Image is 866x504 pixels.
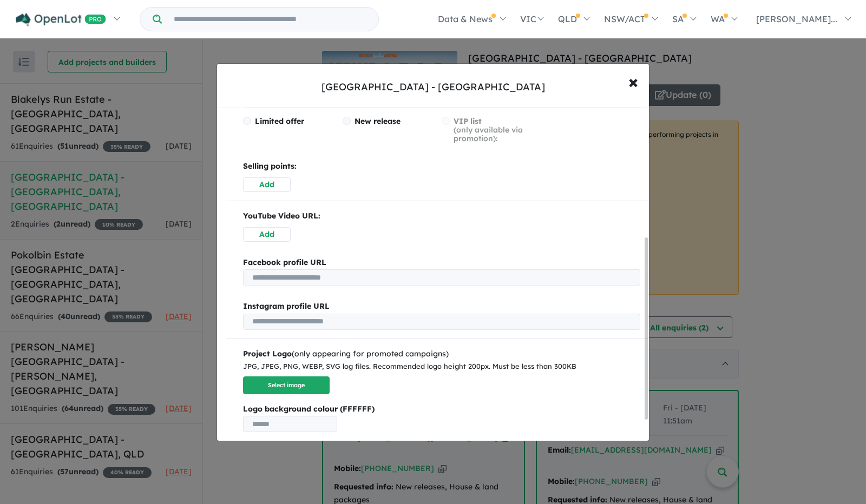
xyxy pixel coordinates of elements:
img: Openlot PRO Logo White [16,13,106,26]
b: Project Logo [243,349,292,359]
b: Facebook profile URL [243,257,326,267]
button: Select image [243,376,330,394]
span: New release [355,116,401,126]
button: Add [243,227,291,242]
span: × [628,70,638,93]
div: (only appearing for promoted campaigns) [243,348,640,361]
input: Try estate name, suburb, builder or developer [164,8,376,31]
p: Selling points: [243,160,640,173]
div: [GEOGRAPHIC_DATA] - [GEOGRAPHIC_DATA] [322,80,545,94]
b: Instagram profile URL [243,301,330,311]
span: [PERSON_NAME]... [756,14,837,24]
button: Add [243,177,291,192]
p: YouTube Video URL: [243,210,640,223]
b: Logo background colour (FFFFFF) [243,403,640,416]
div: JPG, JPEG, PNG, WEBP, SVG log files. Recommended logo height 200px. Must be less than 300KB [243,361,640,373]
span: Limited offer [255,116,304,126]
